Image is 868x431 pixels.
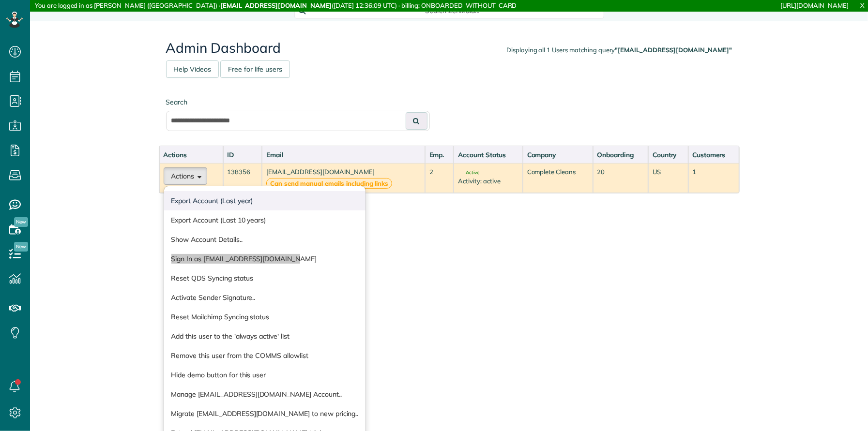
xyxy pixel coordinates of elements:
strong: "[EMAIL_ADDRESS][DOMAIN_NAME]" [615,46,732,54]
td: Complete Cleans [523,163,593,193]
h2: Admin Dashboard [166,41,732,56]
div: Displaying all 1 Users matching query [506,45,732,55]
div: Actions [164,150,219,160]
div: Activity: active [458,177,518,186]
a: Add this user to the 'always active' list [164,327,366,346]
td: US [648,163,688,193]
a: Export Account (Last 10 years) [164,210,366,230]
a: Activate Sender Signature.. [164,288,366,307]
div: Account Status [458,150,518,160]
td: 1 [688,163,739,193]
td: [EMAIL_ADDRESS][DOMAIN_NAME] [262,163,425,193]
a: Export Account (Last year) [164,191,366,210]
div: Country [653,150,684,160]
span: New [14,217,28,227]
a: Free for life users [220,60,290,78]
td: 138356 [223,163,262,193]
strong: [EMAIL_ADDRESS][DOMAIN_NAME] [220,1,332,9]
div: Emp. [429,150,450,160]
div: Customers [693,150,735,160]
a: Migrate [EMAIL_ADDRESS][DOMAIN_NAME] to new pricing.. [164,404,366,423]
div: Onboarding [597,150,644,160]
a: [URL][DOMAIN_NAME] [781,1,849,9]
a: Help Videos [166,60,219,78]
a: Hide demo button for this user [164,365,366,385]
span: Active [458,170,479,175]
div: Company [527,150,589,160]
a: Remove this user from the COMMS allowlist [164,346,366,365]
td: 20 [593,163,648,193]
span: New [14,242,28,252]
a: Show Account Details.. [164,230,366,249]
a: Reset QDS Syncing status [164,268,366,288]
a: Sign In as [EMAIL_ADDRESS][DOMAIN_NAME] [164,249,366,268]
div: ID [228,150,258,160]
a: Manage [EMAIL_ADDRESS][DOMAIN_NAME] Account.. [164,385,366,404]
button: Actions [164,167,207,185]
a: Reset Mailchimp Syncing status [164,307,366,327]
strong: Can send manual emails including links [266,178,393,189]
label: Search [166,97,430,107]
td: 2 [425,163,454,193]
div: Email [266,150,421,160]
